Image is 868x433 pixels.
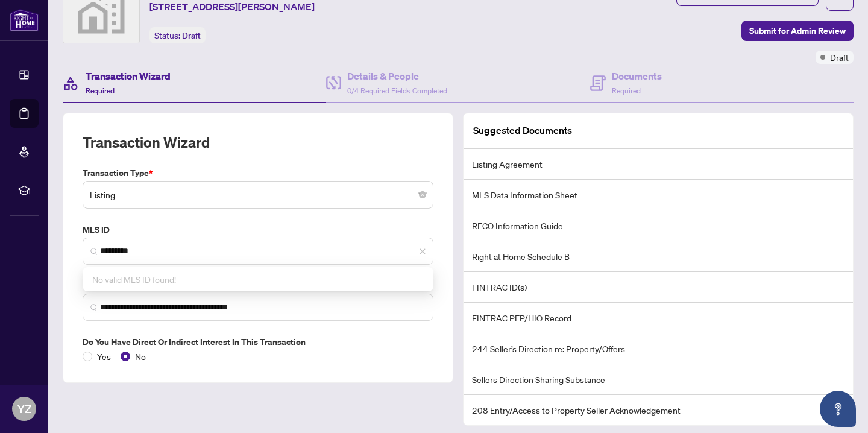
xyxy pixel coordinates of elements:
[90,248,98,255] img: search_icon
[92,274,176,285] span: No valid MLS ID found!
[17,400,31,417] span: YZ
[464,303,853,333] li: FINTRAC PEP/HIO Record
[10,9,39,31] img: logo
[90,304,98,311] img: search_icon
[347,69,447,83] h4: Details & People
[464,395,853,425] li: 208 Entry/Access to Property Seller Acknowledgement
[83,166,433,180] label: Transaction Type
[419,191,426,198] span: close-circle
[419,248,426,255] span: close
[92,350,116,363] span: Yes
[464,210,853,241] li: RECO Information Guide
[86,86,115,95] span: Required
[464,364,853,395] li: Sellers Direction Sharing Substance
[612,69,662,83] h4: Documents
[612,86,641,95] span: Required
[464,272,853,303] li: FINTRAC ID(s)
[820,391,856,427] button: Open asap
[182,30,201,41] span: Draft
[86,69,171,83] h4: Transaction Wizard
[464,180,853,210] li: MLS Data Information Sheet
[347,86,447,95] span: 0/4 Required Fields Completed
[464,333,853,364] li: 244 Seller’s Direction re: Property/Offers
[90,183,426,206] span: Listing
[130,350,151,363] span: No
[464,149,853,180] li: Listing Agreement
[473,123,572,138] article: Suggested Documents
[464,241,853,272] li: Right at Home Schedule B
[749,21,846,40] span: Submit for Admin Review
[741,21,854,41] button: Submit for Admin Review
[83,133,210,152] h2: Transaction Wizard
[149,27,206,43] div: Status:
[830,51,849,64] span: Draft
[83,335,433,349] label: Do you have direct or indirect interest in this transaction
[83,223,433,236] label: MLS ID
